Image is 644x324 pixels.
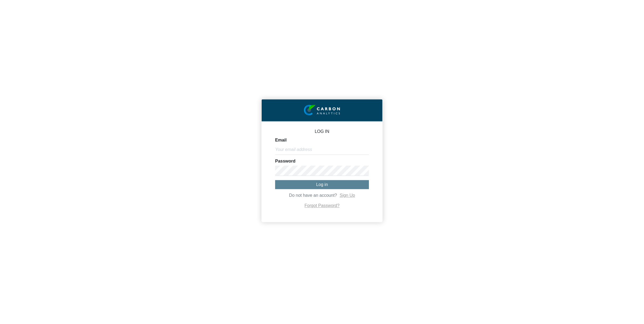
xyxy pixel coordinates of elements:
button: Log in [275,180,369,189]
input: Your email address [275,144,369,155]
a: Forgot Password? [304,204,340,208]
span: Do not have an account? [289,193,337,198]
a: Sign Up [340,193,355,198]
span: Log in [316,182,328,187]
label: Password [275,159,296,163]
label: Email [275,138,287,142]
p: LOG IN [275,129,369,134]
img: insight-logo-2.png [304,105,340,116]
